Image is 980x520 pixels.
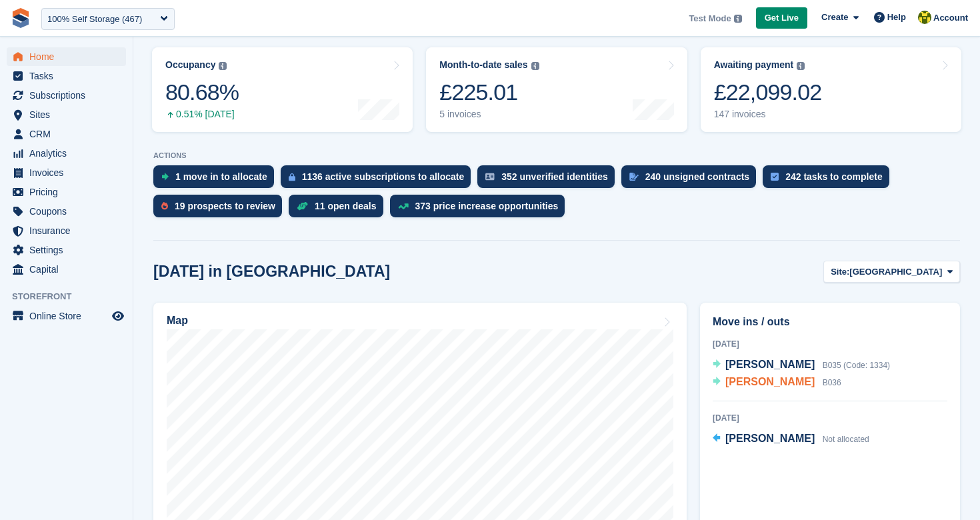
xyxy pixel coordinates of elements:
a: 19 prospects to review [153,195,289,224]
div: 100% Self Storage (467) [47,13,142,26]
div: 240 unsigned contracts [645,171,749,182]
img: task-75834270c22a3079a89374b754ae025e5fb1db73e45f91037f5363f120a921f8.svg [771,173,779,181]
a: menu [7,221,126,240]
img: price_increase_opportunities-93ffe204e8149a01c8c9dc8f82e8f89637d9d84a8eef4429ea346261dce0b2c0.svg [398,203,409,209]
h2: Map [167,315,188,327]
span: Help [887,11,906,24]
span: Sites [29,105,109,124]
a: menu [7,105,126,124]
span: [GEOGRAPHIC_DATA] [849,265,942,279]
span: [PERSON_NAME] [725,433,815,444]
span: Account [933,11,968,25]
img: icon-info-grey-7440780725fd019a000dd9b08b2336e03edf1995a4989e88bcd33f0948082b44.svg [734,15,742,23]
a: 11 open deals [289,195,390,224]
span: Subscriptions [29,86,109,105]
div: 0.51% [DATE] [165,109,239,120]
a: menu [7,144,126,163]
span: B036 [823,378,841,387]
a: [PERSON_NAME] Not allocated [713,431,869,448]
img: active_subscription_to_allocate_icon-d502201f5373d7db506a760aba3b589e785aa758c864c3986d89f69b8ff3... [289,173,295,181]
span: Pricing [29,183,109,201]
a: menu [7,86,126,105]
span: [PERSON_NAME] [725,376,815,387]
a: menu [7,163,126,182]
a: Month-to-date sales £225.01 5 invoices [426,47,687,132]
span: Coupons [29,202,109,221]
a: menu [7,47,126,66]
div: Occupancy [165,59,215,71]
img: verify_identity-adf6edd0f0f0b5bbfe63781bf79b02c33cf7c696d77639b501bdc392416b5a36.svg [485,173,495,181]
span: Not allocated [823,435,869,444]
div: 5 invoices [439,109,539,120]
div: 147 invoices [714,109,822,120]
img: prospect-51fa495bee0391a8d652442698ab0144808aea92771e9ea1ae160a38d050c398.svg [161,202,168,210]
div: [DATE] [713,412,947,424]
a: 240 unsigned contracts [621,165,763,195]
a: menu [7,125,126,143]
a: 1136 active subscriptions to allocate [281,165,478,195]
div: 1136 active subscriptions to allocate [302,171,465,182]
span: Get Live [765,11,799,25]
span: Tasks [29,67,109,85]
a: 352 unverified identities [477,165,621,195]
span: Settings [29,241,109,259]
a: [PERSON_NAME] B036 [713,374,841,391]
span: [PERSON_NAME] [725,359,815,370]
img: icon-info-grey-7440780725fd019a000dd9b08b2336e03edf1995a4989e88bcd33f0948082b44.svg [531,62,539,70]
div: 373 price increase opportunities [415,201,559,211]
a: Occupancy 80.68% 0.51% [DATE] [152,47,413,132]
a: Awaiting payment £22,099.02 147 invoices [701,47,961,132]
a: menu [7,260,126,279]
span: Insurance [29,221,109,240]
div: 242 tasks to complete [785,171,883,182]
img: deal-1b604bf984904fb50ccaf53a9ad4b4a5d6e5aea283cecdc64d6e3604feb123c2.svg [297,201,308,211]
span: CRM [29,125,109,143]
div: 352 unverified identities [501,171,608,182]
a: menu [7,67,126,85]
h2: [DATE] in [GEOGRAPHIC_DATA] [153,263,390,281]
span: Test Mode [689,12,731,25]
span: Analytics [29,144,109,163]
a: 242 tasks to complete [763,165,896,195]
a: menu [7,307,126,325]
a: menu [7,183,126,201]
img: Rob Sweeney [918,11,931,24]
div: £225.01 [439,79,539,106]
img: stora-icon-8386f47178a22dfd0bd8f6a31ec36ba5ce8667c1dd55bd0f319d3a0aa187defe.svg [11,8,31,28]
span: Invoices [29,163,109,182]
div: [DATE] [713,338,947,350]
a: Get Live [756,7,807,29]
img: move_ins_to_allocate_icon-fdf77a2bb77ea45bf5b3d319d69a93e2d87916cf1d5bf7949dd705db3b84f3ca.svg [161,173,169,181]
a: menu [7,241,126,259]
div: Awaiting payment [714,59,794,71]
div: Month-to-date sales [439,59,527,71]
p: ACTIONS [153,151,960,160]
div: £22,099.02 [714,79,822,106]
div: 1 move in to allocate [175,171,267,182]
a: 373 price increase opportunities [390,195,572,224]
a: menu [7,202,126,221]
a: [PERSON_NAME] B035 (Code: 1334) [713,357,890,374]
span: Create [821,11,848,24]
span: B035 (Code: 1334) [823,361,890,370]
span: Storefront [12,290,133,303]
a: 1 move in to allocate [153,165,281,195]
h2: Move ins / outs [713,314,947,330]
a: Preview store [110,308,126,324]
div: 11 open deals [315,201,377,211]
img: icon-info-grey-7440780725fd019a000dd9b08b2336e03edf1995a4989e88bcd33f0948082b44.svg [219,62,227,70]
img: icon-info-grey-7440780725fd019a000dd9b08b2336e03edf1995a4989e88bcd33f0948082b44.svg [797,62,805,70]
span: Home [29,47,109,66]
div: 19 prospects to review [175,201,275,211]
span: Capital [29,260,109,279]
span: Site: [831,265,849,279]
img: contract_signature_icon-13c848040528278c33f63329250d36e43548de30e8caae1d1a13099fd9432cc5.svg [629,173,639,181]
span: Online Store [29,307,109,325]
div: 80.68% [165,79,239,106]
button: Site: [GEOGRAPHIC_DATA] [823,261,960,283]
